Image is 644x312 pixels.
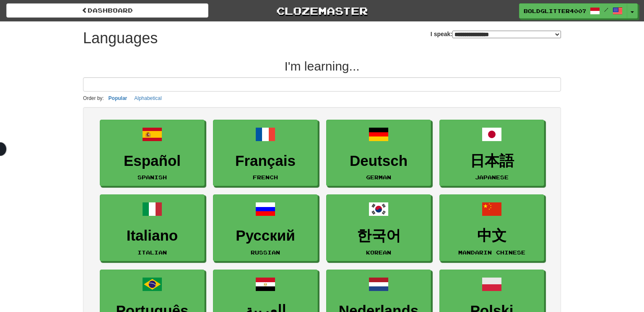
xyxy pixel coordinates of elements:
small: Spanish [138,174,167,180]
h3: Русский [218,228,313,244]
a: ItalianoItalian [100,194,205,261]
h3: 한국어 [331,228,426,244]
h3: Español [104,153,200,169]
small: Italian [138,249,167,255]
a: Clozemaster [221,3,423,18]
h1: Languages [83,30,158,47]
h3: Italiano [104,228,200,244]
span: BoldGlitter4007 [524,7,586,15]
a: 한국어Korean [326,194,431,261]
a: BoldGlitter4007 / [519,3,627,18]
a: DeutschGerman [326,120,431,186]
h3: Deutsch [331,153,426,169]
small: Korean [366,249,391,255]
small: German [366,174,391,180]
small: French [253,174,278,180]
small: Russian [251,249,280,255]
label: I speak: [431,30,561,38]
button: Alphabetical [132,94,164,103]
small: Order by: [83,95,104,101]
span: / [604,7,608,13]
a: РусскийRussian [213,194,318,261]
small: Mandarin Chinese [458,249,525,255]
a: 日本語Japanese [439,120,544,186]
a: dashboard [6,3,208,18]
a: EspañolSpanish [100,120,205,186]
h3: 中文 [444,228,540,244]
a: FrançaisFrench [213,120,318,186]
select: I speak: [452,31,561,38]
h3: 日本語 [444,153,540,169]
h3: Français [218,153,313,169]
small: Japanese [475,174,509,180]
a: 中文Mandarin Chinese [439,194,544,261]
h2: I'm learning... [83,59,561,73]
button: Popular [106,94,130,103]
